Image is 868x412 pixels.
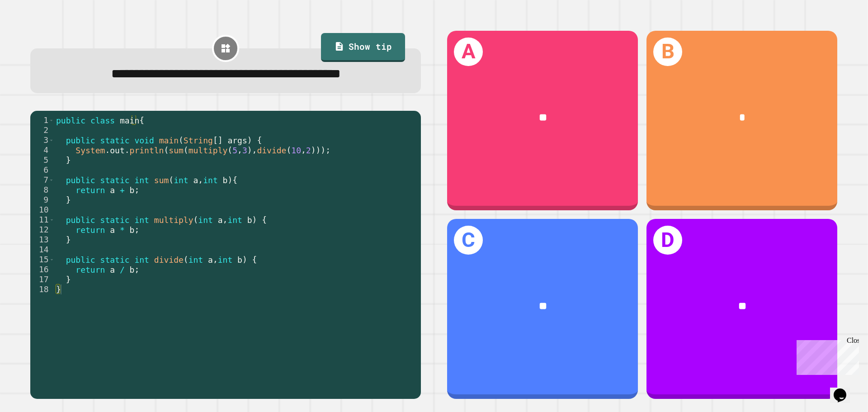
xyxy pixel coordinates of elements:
[49,255,54,265] span: Toggle code folding, rows 15 through 17
[49,175,54,185] span: Toggle code folding, rows 7 through 9
[830,376,859,403] iframe: chat widget
[30,275,54,284] div: 17
[30,185,54,195] div: 8
[30,125,54,135] div: 2
[321,33,405,62] a: Show tip
[30,215,54,225] div: 11
[30,235,54,245] div: 13
[30,155,54,165] div: 5
[30,135,54,145] div: 3
[30,175,54,185] div: 7
[30,245,54,255] div: 14
[30,165,54,175] div: 6
[793,336,859,375] iframe: chat widget
[30,225,54,235] div: 12
[4,4,62,57] div: Chat with us now!Close
[30,255,54,265] div: 15
[30,284,54,294] div: 18
[49,135,54,145] span: Toggle code folding, rows 3 through 5
[30,115,54,125] div: 1
[454,226,483,255] h1: C
[653,226,682,255] h1: D
[49,215,54,225] span: Toggle code folding, rows 11 through 13
[30,145,54,155] div: 4
[454,38,483,66] h1: A
[49,115,54,125] span: Toggle code folding, rows 1 through 18
[30,265,54,275] div: 16
[30,205,54,215] div: 10
[30,195,54,205] div: 9
[653,38,682,66] h1: B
